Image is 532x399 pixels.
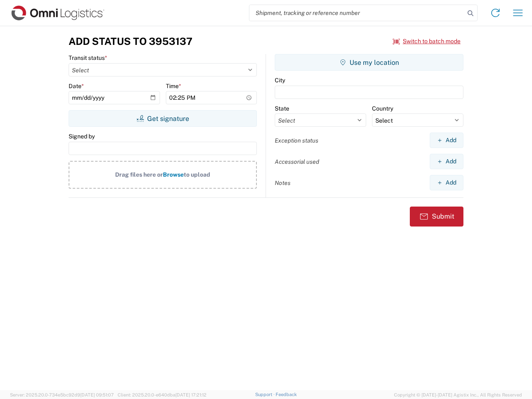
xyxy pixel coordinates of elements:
label: Time [166,82,181,90]
a: Feedback [276,392,297,397]
h3: Add Status to 3953137 [69,35,192,47]
label: State [275,105,289,112]
button: Add [430,133,463,148]
span: [DATE] 09:51:07 [80,392,114,397]
span: Client: 2025.20.0-e640dba [118,392,207,397]
button: Use my location [275,54,463,71]
span: Server: 2025.20.0-734e5bc92d9 [10,392,114,397]
label: Transit status [69,54,107,62]
a: Support [255,392,276,397]
label: City [275,76,285,84]
span: Drag files here or [115,171,163,178]
label: Country [372,105,393,112]
label: Signed by [69,133,95,140]
button: Submit [410,207,463,227]
label: Date [69,82,84,90]
input: Shipment, tracking or reference number [249,5,465,21]
span: Browse [163,171,184,178]
label: Notes [275,179,291,187]
button: Add [430,175,463,190]
label: Accessorial used [275,158,319,165]
span: Copyright © [DATE]-[DATE] Agistix Inc., All Rights Reserved [394,391,522,399]
label: Exception status [275,137,318,144]
button: Add [430,154,463,169]
span: [DATE] 17:21:12 [175,392,207,397]
button: Get signature [69,110,257,127]
span: to upload [184,171,210,178]
button: Switch to batch mode [393,34,461,48]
